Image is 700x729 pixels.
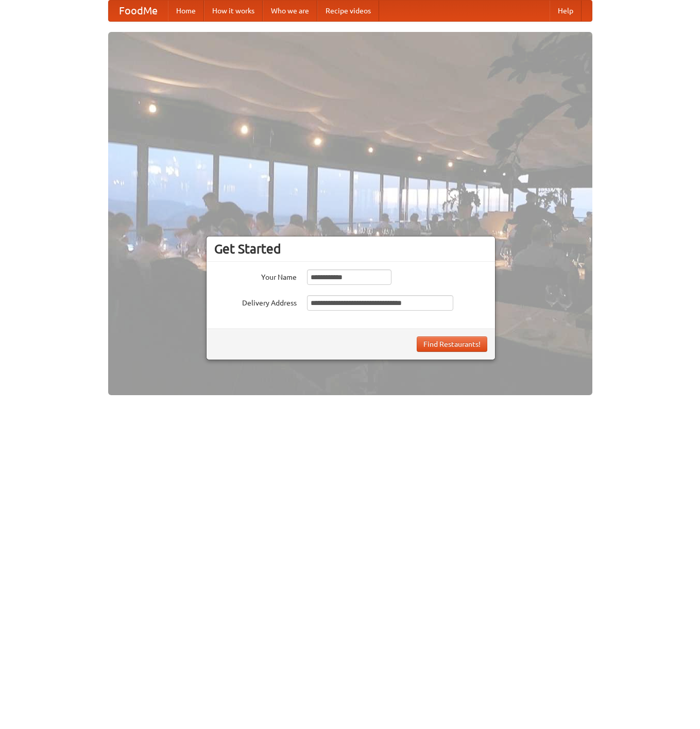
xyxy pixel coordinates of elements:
h3: Get Started [214,241,487,257]
a: Who we are [263,1,317,21]
a: Help [550,1,582,21]
label: Your Name [214,269,297,282]
label: Delivery Address [214,295,297,308]
a: Home [168,1,204,21]
a: Recipe videos [317,1,379,21]
button: Find Restaurants! [417,336,487,352]
a: FoodMe [109,1,168,21]
a: How it works [204,1,263,21]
